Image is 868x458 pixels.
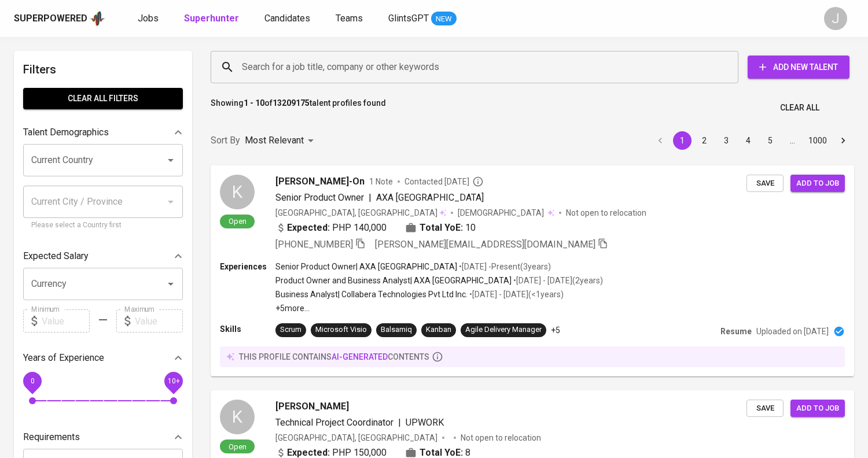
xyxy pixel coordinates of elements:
span: Add New Talent [757,60,840,75]
div: Scrum [280,324,301,335]
div: Microsoft Visio [315,324,367,335]
div: Requirements [23,426,183,449]
p: Requirements [23,430,80,444]
div: Talent Demographics [23,121,183,144]
span: Clear All [780,101,819,115]
a: Jobs [138,12,161,26]
p: Showing of talent profiles found [211,97,386,119]
button: Go to next page [834,131,852,150]
div: K [220,400,255,434]
p: • [DATE] - Present ( 3 years ) [457,261,551,272]
span: Open [224,216,251,226]
button: Clear All filters [23,88,183,109]
span: Open [224,442,251,452]
span: AXA [GEOGRAPHIC_DATA] [376,192,484,203]
p: Uploaded on [DATE] [756,326,829,337]
span: 0 [30,377,34,385]
b: Total YoE: [420,221,463,235]
p: Resume [720,326,752,337]
b: 13209175 [273,98,310,108]
h6: Filters [23,60,183,79]
p: Skills [220,323,275,335]
button: Add to job [790,400,845,418]
svg: By Philippines recruiter [472,176,484,187]
b: Superhunter [184,13,239,24]
span: Save [752,402,778,415]
span: Add to job [796,177,839,190]
span: Add to job [796,402,839,415]
a: Superhunter [184,12,241,26]
div: Agile Delivery Manager [465,324,542,335]
div: Years of Experience [23,346,183,370]
b: 1 - 10 [244,98,264,108]
p: Business Analyst | Collabera Technologies Pvt Ltd Inc. [275,289,468,300]
div: Superpowered [14,12,87,25]
p: • [DATE] - [DATE] ( 2 years ) [512,275,603,286]
span: [DEMOGRAPHIC_DATA] [458,207,546,219]
div: J [824,7,847,30]
nav: pagination navigation [649,131,854,150]
div: … [783,135,801,146]
span: 10 [465,221,476,235]
p: this profile contains contents [239,351,429,363]
span: Clear All filters [32,91,174,106]
p: Experiences [220,261,275,272]
a: GlintsGPT NEW [388,12,457,26]
a: Candidates [264,12,312,26]
a: Teams [336,12,365,26]
input: Value [42,309,90,333]
div: K [220,175,255,209]
p: +5 more ... [275,302,603,314]
span: [PERSON_NAME][EMAIL_ADDRESS][DOMAIN_NAME] [375,239,595,250]
button: page 1 [673,131,692,150]
b: Expected: [287,221,330,235]
span: GlintsGPT [388,13,429,24]
span: Save [752,177,778,190]
span: Technical Project Coordinator [275,417,393,428]
p: Expected Salary [23,249,89,263]
p: Not open to relocation [566,207,646,219]
span: [PHONE_NUMBER] [275,239,353,250]
button: Go to page 4 [739,131,757,150]
span: 10+ [167,377,179,385]
span: | [398,416,401,430]
button: Save [746,175,784,193]
button: Open [163,152,179,168]
span: UPWORK [406,417,444,428]
div: Kanban [426,324,451,335]
button: Save [746,400,784,418]
span: NEW [431,13,457,25]
button: Go to page 2 [695,131,713,150]
a: KOpen[PERSON_NAME]-On1 NoteContacted [DATE]Senior Product Owner|AXA [GEOGRAPHIC_DATA][GEOGRAPHIC_... [211,165,854,376]
div: [GEOGRAPHIC_DATA], [GEOGRAPHIC_DATA] [275,432,437,444]
span: Jobs [138,13,159,24]
span: [PERSON_NAME]-On [275,175,365,189]
div: Balsamiq [381,324,412,335]
a: Superpoweredapp logo [14,10,105,27]
div: [GEOGRAPHIC_DATA], [GEOGRAPHIC_DATA] [275,207,446,219]
span: [PERSON_NAME] [275,400,349,413]
p: Senior Product Owner | AXA [GEOGRAPHIC_DATA] [275,261,457,272]
div: Most Relevant [245,130,318,152]
button: Go to page 1000 [805,131,830,150]
div: Expected Salary [23,245,183,268]
p: Talent Demographics [23,125,109,139]
p: Most Relevant [245,134,304,147]
span: Teams [336,13,363,24]
span: Senior Product Owner [275,192,364,203]
p: Sort By [211,134,240,147]
button: Open [163,276,179,292]
p: Years of Experience [23,351,104,365]
span: | [369,191,372,205]
p: Product Owner and Business Analyst | AXA [GEOGRAPHIC_DATA] [275,275,512,286]
span: Candidates [264,13,310,24]
span: Contacted [DATE] [404,176,484,187]
button: Go to page 5 [761,131,779,150]
span: AI-generated [332,352,388,361]
button: Add to job [790,175,845,193]
p: +5 [551,324,560,336]
button: Clear All [775,97,824,119]
span: 1 Note [369,176,393,187]
div: PHP 140,000 [275,221,387,235]
p: Please select a Country first [31,220,175,231]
